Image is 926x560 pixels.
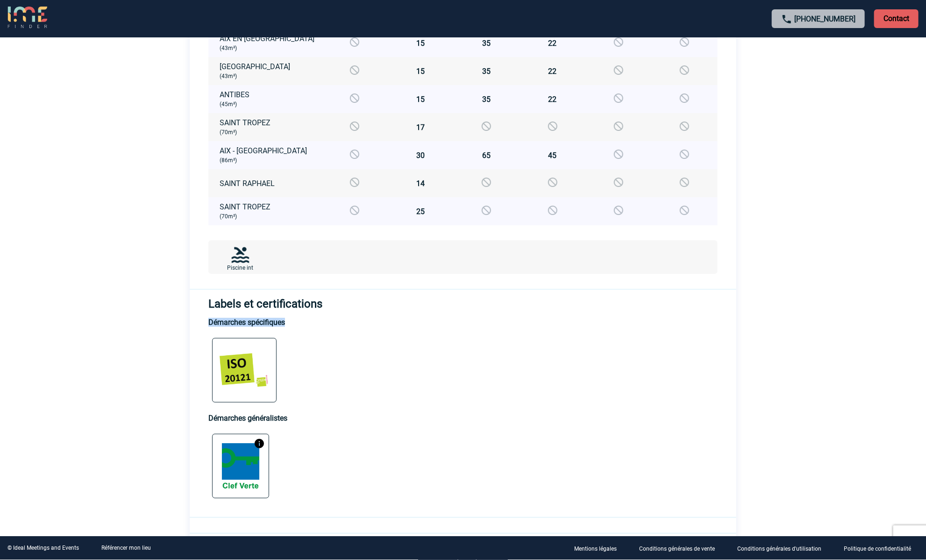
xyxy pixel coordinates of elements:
span: (43m²) [220,45,237,51]
td: 22 [520,85,585,113]
p: Mentions légales [574,546,617,553]
div: ISO 20121 [212,338,277,402]
td: 14 [387,169,453,197]
img: 65.png [216,349,272,391]
a: [PHONE_NUMBER] [794,14,855,23]
div: La clef Verte [212,434,269,498]
span: (43m²) [220,73,237,79]
td: 15 [387,85,453,113]
td: 35 [454,29,520,57]
td: 35 [454,85,520,113]
a: Conditions générales de vente [632,544,730,553]
h4: Démarches spécifiques [208,318,718,327]
p: Contact [874,9,919,28]
td: 45 [520,141,585,169]
td: 15 [387,29,453,57]
span: AIX EN [GEOGRAPHIC_DATA] [220,34,314,43]
a: Référencer mon lieu [101,545,151,552]
p: Conditions générales d'utilisation [737,546,821,553]
span: AIX - [GEOGRAPHIC_DATA] [220,146,307,155]
a: Politique de confidentialité [836,544,926,553]
p: Politique de confidentialité [844,546,911,553]
td: 65 [454,141,520,169]
span: (45m²) [220,101,237,108]
h4: Démarches généralistes [208,414,718,423]
td: 22 [520,57,585,85]
img: 23.png [216,438,265,494]
span: (70m²) [220,213,237,220]
span: [GEOGRAPHIC_DATA] [220,62,290,71]
span: (70m²) [220,129,237,136]
h3: Labels et certifications [208,297,718,310]
span: SAINT TROPEZ [220,118,271,127]
td: 35 [454,57,520,85]
span: SAINT TROPEZ [220,202,271,211]
td: 25 [387,197,453,225]
img: Piscine intérieure [227,244,253,271]
a: Conditions générales d'utilisation [730,544,836,553]
span: (86m²) [220,157,237,164]
a: Mentions légales [567,544,632,553]
img: Ce label international a pour mission d’accompagner et de valoriser les établissements touristiqu... [254,438,265,449]
div: © Ideal Meetings and Events [7,545,79,552]
img: call-24-px.png [781,14,792,25]
td: 22 [520,29,585,57]
td: 17 [387,113,453,141]
td: 15 [387,57,453,85]
p: Conditions générales de vente [639,546,715,553]
span: SAINT RAPHAEL [220,179,275,188]
span: ANTIBES [220,90,249,99]
td: 30 [387,141,453,169]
